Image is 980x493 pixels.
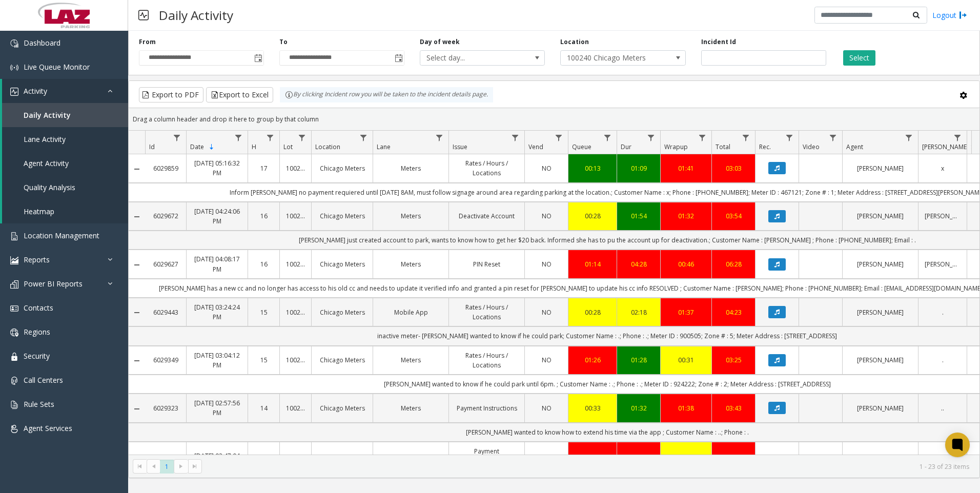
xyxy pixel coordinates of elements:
[420,51,520,65] span: Select day...
[151,259,180,269] a: 6029627
[379,403,442,413] a: Meters
[286,259,305,269] a: 100240
[24,303,53,313] span: Contacts
[315,142,340,151] span: Location
[206,87,273,102] button: Export to Excel
[357,131,371,145] a: Location Filter Menu
[542,404,552,413] span: NO
[575,259,610,269] div: 01:14
[623,355,654,365] a: 01:28
[575,307,610,317] a: 00:28
[24,279,83,289] span: Power BI Reports
[295,131,309,145] a: Lot Filter Menu
[925,259,961,269] a: [PERSON_NAME]
[286,403,305,413] a: 100240
[286,211,305,221] a: 100240
[24,158,69,168] span: Agent Activity
[667,355,705,365] div: 00:31
[718,307,749,317] a: 04:23
[24,351,50,361] span: Security
[193,451,241,470] a: [DATE] 02:47:04 PM
[129,131,979,455] div: Data table
[759,142,771,151] span: Rec.
[286,163,305,173] a: 100240
[2,199,128,223] a: Heatmap
[286,307,305,317] a: 100240
[10,280,18,289] img: 'icon'
[24,86,47,96] span: Activity
[572,142,591,151] span: Queue
[154,3,238,28] h3: Daily Activity
[138,3,149,28] img: pageIcon
[318,403,366,413] a: Chicago Meters
[667,259,705,269] a: 00:46
[455,259,518,269] a: PIN Reset
[193,158,241,178] a: [DATE] 05:16:32 PM
[10,353,18,361] img: 'icon'
[151,307,180,317] a: 6029443
[542,164,552,173] span: NO
[279,37,288,47] label: To
[10,256,18,264] img: 'icon'
[318,259,366,269] a: Chicago Meters
[951,131,965,145] a: Parker Filter Menu
[542,212,552,220] span: NO
[379,211,442,221] a: Meters
[542,356,552,364] span: NO
[24,231,99,240] span: Location Management
[455,211,518,221] a: Deactivate Account
[623,259,654,269] a: 04:28
[803,142,820,151] span: Video
[826,131,840,145] a: Video Filter Menu
[286,355,305,365] a: 100240
[208,462,969,471] kendo-pager-info: 1 - 23 of 23 items
[531,211,562,221] a: NO
[718,403,749,413] a: 03:43
[393,51,404,65] span: Toggle popup
[433,131,446,145] a: Lane Filter Menu
[10,377,18,385] img: 'icon'
[10,328,18,337] img: 'icon'
[24,423,72,433] span: Agent Services
[170,131,184,145] a: Id Filter Menu
[10,232,18,240] img: 'icon'
[263,131,277,145] a: H Filter Menu
[623,211,654,221] div: 01:54
[254,163,273,173] a: 17
[193,398,241,418] a: [DATE] 02:57:56 PM
[10,425,18,433] img: 'icon'
[849,211,912,221] a: [PERSON_NAME]
[528,142,543,151] span: Vend
[696,131,709,145] a: Wrapup Filter Menu
[849,259,912,269] a: [PERSON_NAME]
[193,207,241,226] a: [DATE] 04:24:06 PM
[160,460,174,474] span: Page 1
[24,207,54,216] span: Heatmap
[24,62,90,72] span: Live Queue Monitor
[2,103,128,127] a: Daily Activity
[621,142,631,151] span: Dur
[10,304,18,313] img: 'icon'
[849,307,912,317] a: [PERSON_NAME]
[718,259,749,269] a: 06:28
[575,403,610,413] a: 00:33
[623,163,654,173] a: 01:09
[739,131,753,145] a: Total Filter Menu
[575,163,610,173] a: 00:13
[10,401,18,409] img: 'icon'
[149,142,155,151] span: Id
[254,307,273,317] a: 15
[151,355,180,365] a: 6029349
[667,211,705,221] a: 01:32
[24,134,66,144] span: Lane Activity
[455,403,518,413] a: Payment Instructions
[208,143,216,151] span: Sortable
[129,309,145,317] a: Collapse Details
[667,163,705,173] a: 01:41
[254,355,273,365] a: 15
